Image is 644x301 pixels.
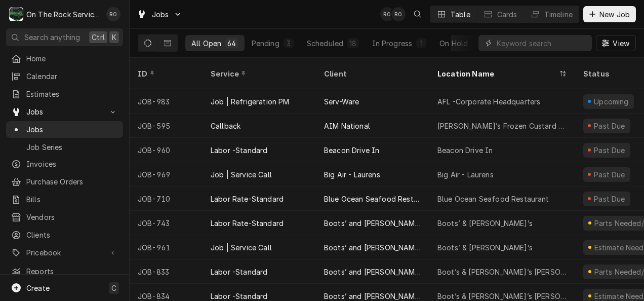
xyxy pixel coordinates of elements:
span: Clients [26,230,118,240]
div: Blue Ocean Seafood Restaurant [437,194,549,204]
div: Rich Ortega's Avatar [106,7,120,21]
a: Invoices [6,156,123,172]
a: Go to Jobs [133,6,186,23]
div: In Progress [372,38,413,49]
a: Reports [6,263,123,280]
span: Jobs [152,9,169,20]
div: Service [211,68,306,79]
a: Go to Pricebook [6,244,123,261]
div: Pending [252,38,279,49]
div: Blue Ocean Seafood Restaurant [324,194,421,204]
span: New Job [597,9,632,20]
div: Boots’ & [PERSON_NAME]’s [437,242,533,253]
div: Rich Ortega's Avatar [380,7,394,21]
div: Beacon Drive In [324,145,379,156]
div: Beacon Drive In [437,145,493,156]
div: JOB-710 [130,186,203,211]
div: JOB-595 [130,114,203,138]
div: [PERSON_NAME]’s Frozen Custard - [GEOGRAPHIC_DATA] [437,121,567,131]
div: Labor -Standard [211,145,267,156]
div: Callback [211,121,240,131]
span: Calendar [26,71,118,82]
a: Purchase Orders [6,173,123,190]
button: Search anythingCtrlK [6,28,123,46]
div: JOB-983 [130,89,203,114]
span: Estimates [26,89,118,99]
a: Estimates [6,86,123,102]
a: Go to Jobs [6,103,123,120]
button: Open search [410,6,426,22]
span: C [111,283,116,293]
span: Jobs [26,106,103,117]
span: Ctrl [92,32,105,43]
div: Big Air - Laurens [324,169,380,180]
span: Pricebook [26,247,103,258]
div: O [9,7,23,21]
span: K [112,32,116,43]
div: Job | Service Call [211,169,272,180]
span: Reports [26,266,118,277]
div: Upcoming [593,96,630,107]
a: Home [6,50,123,67]
div: JOB-960 [130,138,203,162]
div: AIM National [324,121,370,131]
span: Invoices [26,159,118,169]
div: Boots’ and [PERSON_NAME]’s [324,242,421,253]
div: Location Name [437,68,557,79]
div: ID [138,68,192,79]
div: 64 [227,38,236,49]
div: AFL -Corporate Headquarters [437,96,540,107]
div: 3 [286,38,292,49]
div: 1 [418,38,424,49]
div: RO [106,7,120,21]
div: Job | Refrigeration PM [211,96,290,107]
div: Past Due [593,121,627,131]
a: Job Series [6,139,123,156]
a: Jobs [6,121,123,138]
button: New Job [583,6,636,22]
div: JOB-969 [130,162,203,186]
div: Labor -Standard [211,267,267,277]
div: Boot’s & [PERSON_NAME]’s [PERSON_NAME] [437,267,567,277]
div: Boots’ and [PERSON_NAME]’s [324,267,421,277]
div: JOB-833 [130,259,203,284]
div: 18 [349,38,356,49]
div: Table [451,9,470,20]
div: RO [380,7,394,21]
div: Past Due [593,169,627,180]
span: Create [26,284,50,292]
input: Keyword search [497,35,587,51]
div: On Hold [439,38,468,49]
a: Bills [6,191,123,208]
div: JOB-743 [130,211,203,235]
span: Vendors [26,212,118,222]
span: View [611,38,631,49]
div: Scheduled [307,38,343,49]
button: View [596,35,636,51]
div: Past Due [593,145,627,156]
div: Client [324,68,419,79]
div: JOB-961 [130,235,203,259]
div: Timeline [544,9,573,20]
div: Past Due [593,194,627,204]
span: Home [26,53,118,64]
span: Bills [26,194,118,205]
a: Vendors [6,209,123,225]
div: Cards [497,9,517,20]
span: Jobs [26,124,118,135]
div: All Open [191,38,221,49]
div: On The Rock Services [26,9,101,20]
div: Labor Rate-Standard [211,194,284,204]
a: Calendar [6,68,123,85]
div: Rich Ortega's Avatar [391,7,406,21]
div: On The Rock Services's Avatar [9,7,23,21]
div: Job | Service Call [211,242,272,253]
div: Boots’ and [PERSON_NAME]’s [324,218,421,229]
div: Serv-Ware [324,96,359,107]
div: Big Air - Laurens [437,169,494,180]
a: Clients [6,227,123,243]
div: Boots’ & [PERSON_NAME]’s [437,218,533,229]
span: Job Series [26,142,118,153]
span: Purchase Orders [26,176,118,187]
span: Search anything [24,32,80,43]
